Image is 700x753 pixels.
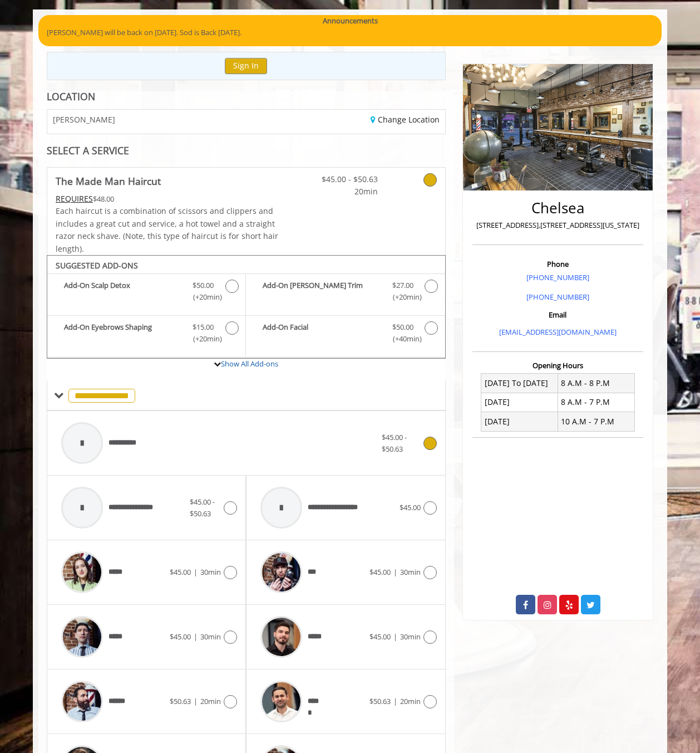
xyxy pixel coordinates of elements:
span: $50.00 [392,321,413,333]
span: $50.63 [369,696,391,706]
span: $45.00 - $50.63 [382,432,407,454]
div: $48.00 [56,193,279,205]
label: Add-On Eyebrows Shaping [53,321,240,348]
b: SUGGESTED ADD-ONS [56,260,138,271]
span: 20min [312,185,378,198]
span: (+20min ) [187,333,220,345]
h3: Opening Hours [472,361,643,369]
a: Change Location [371,114,440,125]
label: Add-On Facial [252,321,439,348]
span: 30min [200,567,221,577]
p: [PERSON_NAME] will be back on [DATE]. Sod is Back [DATE]. [47,27,653,38]
span: | [393,567,397,577]
span: $45.00 - $50.63 [312,173,378,185]
div: SELECT A SERVICE [47,145,446,156]
span: $45.00 - $50.63 [190,497,215,519]
span: $50.63 [170,696,191,706]
td: [DATE] To [DATE] [481,374,558,393]
a: [PHONE_NUMBER] [526,272,589,282]
td: [DATE] [481,412,558,431]
span: (+40min ) [386,333,419,345]
span: | [194,696,198,706]
span: Each haircut is a combination of scissors and clippers and includes a great cut and service, a ho... [56,206,278,253]
p: [STREET_ADDRESS],[STREET_ADDRESS][US_STATE] [475,219,640,231]
span: This service needs some Advance to be paid before we block your appointment [56,193,93,204]
h3: Email [475,311,640,319]
span: 30min [400,567,421,577]
td: 8 A.M - 7 P.M [558,393,634,412]
span: $50.00 [193,280,214,291]
button: Sign In [225,58,267,74]
span: [PERSON_NAME] [53,115,115,124]
span: $15.00 [193,321,214,333]
label: Add-On Beard Trim [252,280,439,306]
span: $45.00 [400,502,421,512]
div: The Made Man Haircut Add-onS [47,255,446,359]
span: (+20min ) [386,291,419,303]
span: $45.00 [170,567,191,577]
span: $45.00 [369,567,391,577]
a: [EMAIL_ADDRESS][DOMAIN_NAME] [499,327,617,337]
td: [DATE] [481,393,558,412]
b: Add-On Eyebrows Shaping [64,321,181,345]
span: 30min [400,632,421,642]
span: | [393,632,397,642]
span: $45.00 [170,632,191,642]
span: (+20min ) [187,291,220,303]
b: The Made Man Haircut [56,173,161,189]
td: 8 A.M - 8 P.M [558,374,634,393]
label: Add-On Scalp Detox [53,280,240,306]
b: Add-On Facial [263,321,381,345]
span: 30min [200,632,221,642]
td: 10 A.M - 7 P.M [558,412,634,431]
b: Announcements [323,15,378,27]
b: Add-On Scalp Detox [64,280,181,303]
b: LOCATION [47,90,95,103]
h3: Phone [475,260,640,268]
span: 20min [400,696,421,706]
span: | [194,567,198,577]
a: Show All Add-ons [221,359,278,369]
span: | [393,696,397,706]
a: [PHONE_NUMBER] [526,292,589,302]
span: $45.00 [369,632,391,642]
h2: Chelsea [475,200,640,216]
span: 20min [200,696,221,706]
span: $27.00 [392,280,413,291]
span: | [194,632,198,642]
b: Add-On [PERSON_NAME] Trim [263,280,381,303]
